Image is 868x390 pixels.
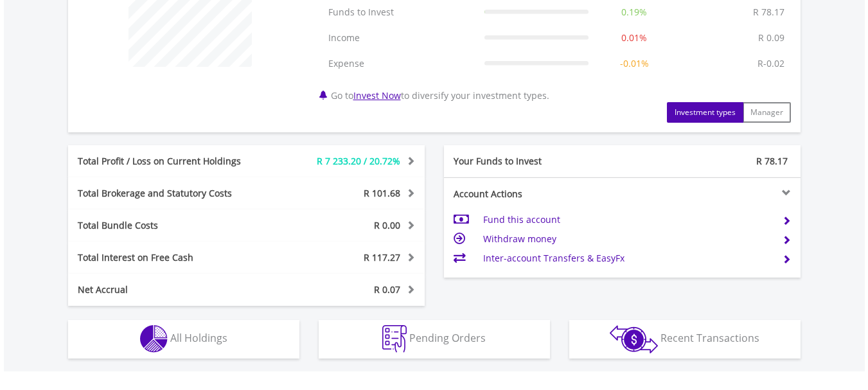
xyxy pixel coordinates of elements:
[610,325,658,353] img: transactions-zar-wht.png
[667,102,743,123] button: Investment types
[364,251,400,263] span: R 117.27
[322,25,478,51] td: Income
[68,155,276,168] div: Total Profit / Loss on Current Holdings
[319,320,550,359] button: Pending Orders
[595,51,673,76] td: -0.01%
[743,102,791,123] button: Manager
[569,320,801,359] button: Recent Transactions
[751,51,791,76] td: R-0.02
[752,25,791,51] td: R 0.09
[68,251,276,264] div: Total Interest on Free Cash
[374,219,400,231] span: R 0.00
[409,331,486,345] span: Pending Orders
[140,325,168,353] img: holdings-wht.png
[660,331,759,345] span: Recent Transactions
[364,187,400,199] span: R 101.68
[68,283,276,296] div: Net Accrual
[483,249,772,268] td: Inter-account Transfers & EasyFx
[382,325,407,353] img: pending_instructions-wht.png
[68,320,299,359] button: All Holdings
[353,89,401,102] a: Invest Now
[595,25,673,51] td: 0.01%
[444,188,623,200] div: Account Actions
[68,187,276,200] div: Total Brokerage and Statutory Costs
[170,331,227,345] span: All Holdings
[374,283,400,296] span: R 0.07
[483,229,772,249] td: Withdraw money
[483,210,772,229] td: Fund this account
[756,155,788,167] span: R 78.17
[444,155,623,168] div: Your Funds to Invest
[322,51,478,76] td: Expense
[68,219,276,232] div: Total Bundle Costs
[317,155,400,167] span: R 7 233.20 / 20.72%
